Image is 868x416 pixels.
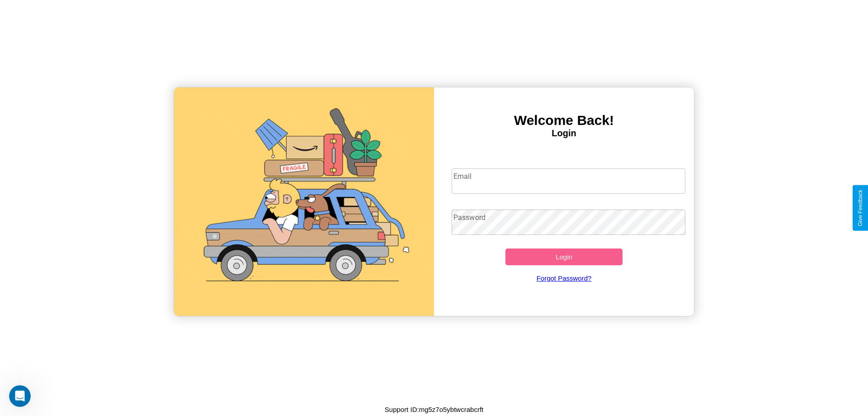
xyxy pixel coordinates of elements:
img: gif [174,87,434,316]
iframe: Intercom live chat [9,385,31,407]
h4: Login [434,128,694,139]
div: Give Feedback [857,190,863,226]
p: Support ID: mg5z7o5ybtwcrabcrft [385,403,483,416]
a: Forgot Password? [447,265,681,291]
button: Login [505,249,623,265]
h3: Welcome Back! [434,113,694,128]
